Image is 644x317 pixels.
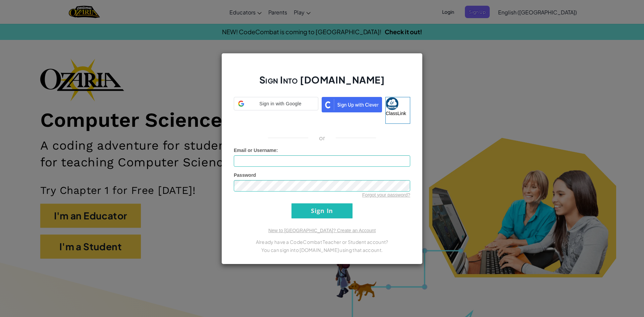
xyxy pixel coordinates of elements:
h2: Sign Into [DOMAIN_NAME] [234,73,410,93]
a: Forgot your password? [362,192,410,198]
label: : [234,147,278,154]
span: ClassLink [386,111,406,116]
a: Sign in with Google [234,97,318,124]
img: clever_sso_button@2x.png [322,97,382,112]
img: classlink-logo-small.png [386,97,398,110]
p: You can sign into [DOMAIN_NAME] using that account. [234,246,410,254]
span: Sign in with Google [247,100,314,107]
p: Already have a CodeCombat Teacher or Student account? [234,238,410,246]
input: Sign In [291,203,353,218]
div: Sign in with Google [234,97,318,110]
p: or [319,134,325,142]
a: New to [GEOGRAPHIC_DATA]? Create an Account [268,228,376,233]
span: Password [234,172,256,178]
iframe: Sign in with Google Button [230,110,322,124]
span: Email or Username [234,148,276,153]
